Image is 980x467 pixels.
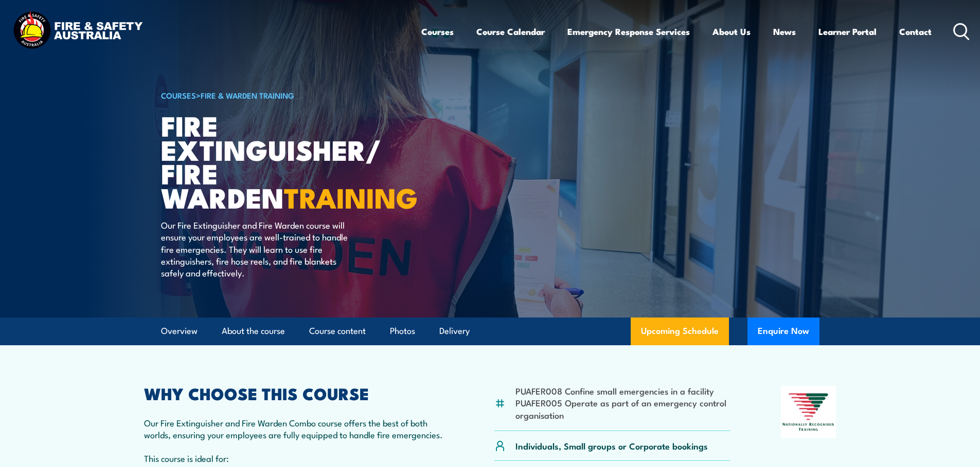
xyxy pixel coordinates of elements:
[309,317,366,345] a: Course content
[161,89,415,101] h6: >
[161,89,196,101] a: COURSES
[144,452,444,464] p: This course is ideal for:
[161,113,415,209] h1: Fire Extinguisher/ Fire Warden
[439,317,470,345] a: Delivery
[161,317,198,345] a: Overview
[390,317,415,345] a: Photos
[421,18,454,45] a: Courses
[515,397,731,421] li: PUAFER005 Operate as part of an emergency control organisation
[515,385,731,397] li: PUAFER008 Confine small emergencies in a facility
[515,440,708,452] p: Individuals, Small groups or Corporate bookings
[222,317,285,345] a: About the course
[712,18,751,45] a: About Us
[818,18,877,45] a: Learner Portal
[781,386,836,438] img: Nationally Recognised Training logo.
[201,89,294,101] a: Fire & Warden Training
[567,18,690,45] a: Emergency Response Services
[476,18,545,45] a: Course Calendar
[161,219,349,279] p: Our Fire Extinguisher and Fire Warden course will ensure your employees are well-trained to handl...
[773,18,796,45] a: News
[284,175,418,218] strong: TRAINING
[144,386,444,400] h2: WHY CHOOSE THIS COURSE
[631,317,729,345] a: Upcoming Schedule
[899,18,932,45] a: Contact
[747,317,819,345] button: Enquire Now
[144,417,444,441] p: Our Fire Extinguisher and Fire Warden Combo course offers the best of both worlds, ensuring your ...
